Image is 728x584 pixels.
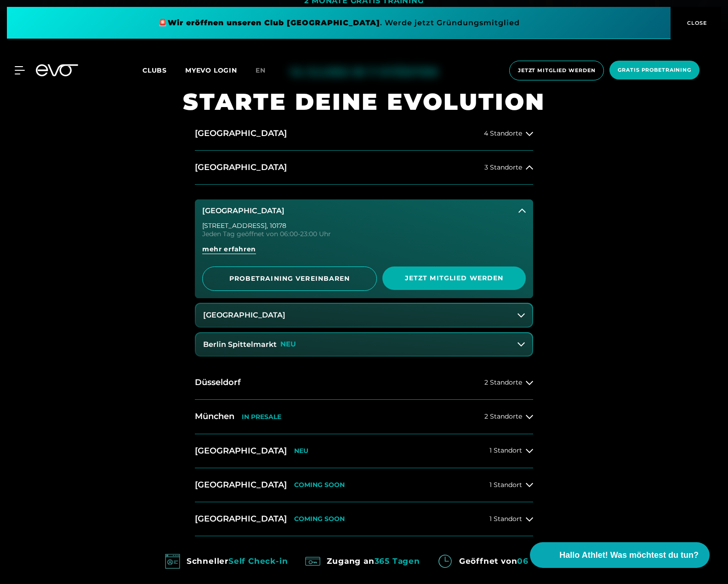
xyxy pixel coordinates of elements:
[202,231,526,237] div: Jeden Tag geöffnet von 06:00-23:00 Uhr
[256,65,277,76] a: en
[195,479,287,491] h2: [GEOGRAPHIC_DATA]
[382,266,526,291] a: Jetzt Mitglied werden
[671,7,721,39] button: CLOSE
[484,130,522,137] span: 4 Standorte
[142,66,185,74] a: Clubs
[489,516,522,522] span: 1 Standort
[142,66,167,74] span: Clubs
[530,542,710,568] button: Hallo Athlet! Was möchtest du tun?
[228,556,288,566] em: Self Check-in
[242,413,281,421] p: IN PRESALE
[294,481,345,489] p: COMING SOON
[404,273,504,283] span: Jetzt Mitglied werden
[195,128,287,139] h2: [GEOGRAPHIC_DATA]
[195,513,287,525] h2: [GEOGRAPHIC_DATA]
[195,117,533,151] button: [GEOGRAPHIC_DATA]4 Standorte
[202,244,256,254] span: mehr erfahren
[435,551,455,572] img: evofitness
[327,554,420,568] div: Zugang an
[185,66,237,74] a: MYEVO LOGIN
[195,151,533,185] button: [GEOGRAPHIC_DATA]3 Standorte
[195,377,241,388] h2: Düsseldorf
[195,199,533,222] button: [GEOGRAPHIC_DATA]
[195,400,533,434] button: MünchenIN PRESALE2 Standorte
[484,379,522,386] span: 2 Standorte
[294,515,345,523] p: COMING SOON
[484,164,522,171] span: 3 Standorte
[225,274,354,283] span: PROBETRAINING VEREINBAREN
[183,87,545,117] h1: STARTE DEINE EVOLUTION
[685,19,707,27] span: CLOSE
[280,340,296,348] p: NEU
[202,244,526,261] a: mehr erfahren
[506,61,607,80] a: Jetzt Mitglied werden
[375,556,420,566] em: 365 Tagen
[294,447,308,455] p: NEU
[489,482,522,488] span: 1 Standort
[195,366,533,400] button: Düsseldorf2 Standorte
[202,266,377,291] a: PROBETRAINING VEREINBAREN
[517,556,566,566] em: 06 - 23 Uhr
[518,67,595,74] span: Jetzt Mitglied werden
[302,551,323,572] img: evofitness
[195,434,533,468] button: [GEOGRAPHIC_DATA]NEU1 Standort
[162,551,183,572] img: evofitness
[459,554,566,568] div: Geöffnet von
[195,445,287,457] h2: [GEOGRAPHIC_DATA]
[196,304,532,327] button: [GEOGRAPHIC_DATA]
[203,311,285,319] h3: [GEOGRAPHIC_DATA]
[203,340,277,349] h3: Berlin Spittelmarkt
[196,333,532,356] button: Berlin SpittelmarktNEU
[484,413,522,420] span: 2 Standorte
[559,549,699,561] span: Hallo Athlet! Was möchtest du tun?
[256,66,266,74] span: en
[202,207,284,215] h3: [GEOGRAPHIC_DATA]
[607,61,702,80] a: Gratis Probetraining
[202,222,526,229] div: [STREET_ADDRESS] , 10178
[187,554,288,568] div: Schneller
[195,411,234,422] h2: München
[618,66,691,74] span: Gratis Probetraining
[489,447,522,454] span: 1 Standort
[195,468,533,502] button: [GEOGRAPHIC_DATA]COMING SOON1 Standort
[195,162,287,173] h2: [GEOGRAPHIC_DATA]
[195,502,533,536] button: [GEOGRAPHIC_DATA]COMING SOON1 Standort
